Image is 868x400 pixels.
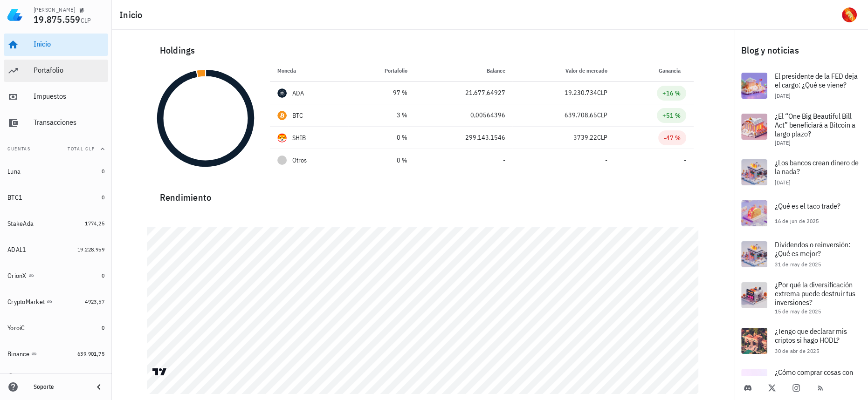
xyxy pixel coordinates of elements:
a: OrionX 0 [4,264,108,287]
span: ¿Por qué la diversificación extrema puede destruir tus inversiones? [775,280,855,307]
a: BTC1 0 [4,186,108,209]
div: [PERSON_NAME] [34,6,75,14]
a: El presidente de la FED deja el cargo: ¿Qué se viene? [DATE] [734,65,868,106]
div: ADA [292,88,304,98]
th: Valor de mercado [512,60,615,82]
a: ¿El “One Big Beautiful Bill Act” beneficiará a Bitcoin a largo plazo? [DATE] [734,106,868,152]
span: 0 [102,194,104,201]
div: Luna [7,168,21,176]
span: ¿Qué es el taco trade? [775,201,840,210]
th: Balance [415,60,512,82]
span: ¿Los bancos crean dinero de la nada? [775,158,859,176]
div: Impuestos [34,92,104,101]
span: 19.230.734 [565,88,597,97]
span: ¿Tengo que declarar mis criptos si hago HODL? [775,326,847,345]
span: 30 de abr de 2025 [775,347,819,354]
span: 15 de may de 2025 [775,308,821,315]
span: agregar cuenta [10,373,59,379]
img: LedgiFi [7,7,22,22]
div: 0 % [356,133,408,142]
span: - [684,156,686,164]
span: El presidente de la FED deja el cargo: ¿Qué se viene? [775,71,858,89]
span: 19.875.559 [34,13,81,26]
button: CuentasTotal CLP [4,138,108,160]
span: [DATE] [775,92,790,99]
span: ¿El “One Big Beautiful Bill Act” beneficiará a Bitcoin a largo plazo? [775,111,855,138]
span: [DATE] [775,139,790,146]
span: Total CLP [68,146,95,152]
div: Holdings [152,35,694,65]
div: +16 % [662,88,681,98]
a: StakeAda 1774,25 [4,212,108,235]
div: ADAL1 [7,246,26,254]
a: ¿Los bancos crean dinero de la nada? [DATE] [734,152,868,193]
div: 299.143,1546 [422,133,505,142]
span: Ganancia [659,67,686,74]
div: CryptoMarket [7,298,45,306]
span: 19.228.959 [77,246,104,253]
div: BTC1 [7,194,22,202]
span: 0 [102,324,104,331]
div: 21.677,64927 [422,88,505,98]
a: ADAL1 19.228.959 [4,238,108,261]
div: 97 % [356,88,408,98]
div: Blog y noticias [734,35,868,65]
a: ¿Tengo que declarar mis criptos si hago HODL? 30 de abr de 2025 [734,320,868,361]
a: Impuestos [4,86,108,108]
div: BTC [292,111,303,120]
div: Transacciones [34,118,104,127]
a: Transacciones [4,112,108,134]
span: 639.901,75 [77,350,104,357]
span: 639.708,65 [565,111,597,119]
div: 0 % [356,156,408,165]
span: 0 [102,272,104,279]
span: 16 de jun de 2025 [775,217,819,224]
div: +51 % [662,111,681,120]
a: ¿Por qué la diversificación extrema puede destruir tus inversiones? 15 de may de 2025 [734,275,868,320]
a: CryptoMarket 4923,57 [4,291,108,313]
div: Portafolio [34,66,104,75]
a: ¿Qué es el taco trade? 16 de jun de 2025 [734,193,868,234]
a: Charting by TradingView [152,367,168,376]
span: Otros [292,156,307,165]
th: Moneda [270,60,348,82]
div: avatar [842,7,857,22]
div: OrionX [7,272,27,280]
th: Portafolio [348,60,415,82]
h1: Inicio [119,7,146,22]
button: agregar cuenta [6,371,63,380]
span: Dividendos o reinversión: ¿Qué es mejor? [775,240,850,258]
div: Rendimiento [152,183,694,205]
a: YoroiC 0 [4,317,108,339]
span: 31 de may de 2025 [775,261,821,268]
span: CLP [597,133,607,142]
span: - [503,156,505,164]
div: 0,00564396 [422,110,505,120]
span: CLP [597,111,607,119]
div: -47 % [664,133,681,142]
div: YoroiC [7,324,25,332]
span: 1774,25 [85,220,104,227]
span: 4923,57 [85,298,104,305]
a: Portafolio [4,60,108,82]
a: Binance 639.901,75 [4,343,108,365]
span: [DATE] [775,179,790,186]
a: Luna 0 [4,160,108,183]
span: 3739,22 [573,133,597,142]
a: Inicio [4,34,108,56]
span: - [605,156,607,164]
div: SHIB-icon [277,133,287,142]
span: 0 [102,168,104,175]
a: Dividendos o reinversión: ¿Qué es mejor? 31 de may de 2025 [734,234,868,275]
div: BTC-icon [277,111,287,120]
div: StakeAda [7,220,34,228]
div: SHIB [292,133,306,142]
div: Binance [7,350,29,358]
div: Soporte [34,383,86,391]
span: CLP [597,88,607,97]
div: ADA-icon [277,88,287,98]
span: CLP [81,16,91,25]
div: Inicio [34,40,104,48]
div: 3 % [356,110,408,120]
